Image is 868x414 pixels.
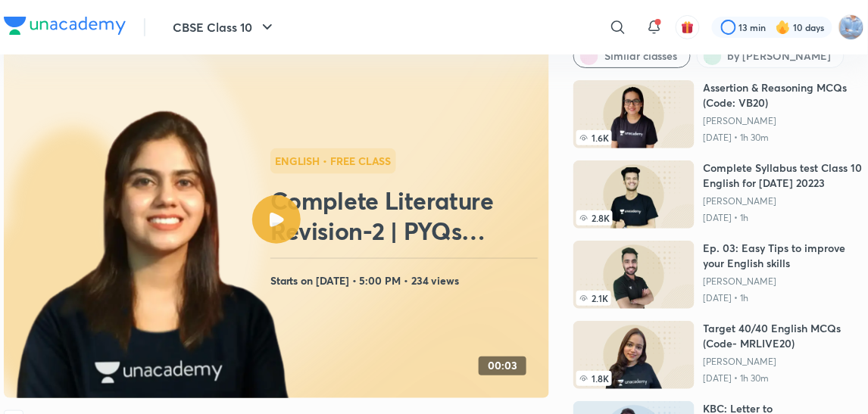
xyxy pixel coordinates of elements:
[573,44,691,68] button: Similar classes
[270,185,543,246] h2: Complete Literature Revision-2 | PYQs Questions|Code:SAKINA
[576,371,612,386] span: 1.8K
[728,48,832,64] span: by Sakina Ali
[270,271,543,291] h4: Starts on [DATE] • 5:00 PM • 234 views
[604,48,678,64] span: Similar classes
[697,44,845,68] button: by Sakina Ali
[704,275,864,288] a: [PERSON_NAME]
[488,360,517,372] h4: 00:03
[681,20,695,34] img: avatar
[838,14,864,40] img: sukhneet singh sidhu
[4,17,126,39] a: Company Logo
[576,291,611,306] span: 2.1K
[576,130,612,145] span: 1.6K
[704,80,864,111] h6: Assertion & Reasoning MCQs (Code: VB20)
[776,20,791,35] img: streak
[704,195,864,207] a: [PERSON_NAME]
[704,372,864,384] p: [DATE] • 1h 30m
[704,321,864,351] h6: Target 40/40 English MCQs (Code- MRLIVE20)
[704,160,864,191] h6: Complete Syllabus test Class 10 English for [DATE] 20223
[704,115,864,127] a: [PERSON_NAME]
[704,212,864,224] p: [DATE] • 1h
[164,12,286,42] button: CBSE Class 10
[704,132,864,144] p: [DATE] • 1h 30m
[704,356,864,368] a: [PERSON_NAME]
[704,292,864,304] p: [DATE] • 1h
[704,241,864,271] h6: Ep. 03: Easy Tips to improve your English skills
[576,210,613,226] span: 2.8K
[676,15,700,39] button: avatar
[4,17,126,35] img: Company Logo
